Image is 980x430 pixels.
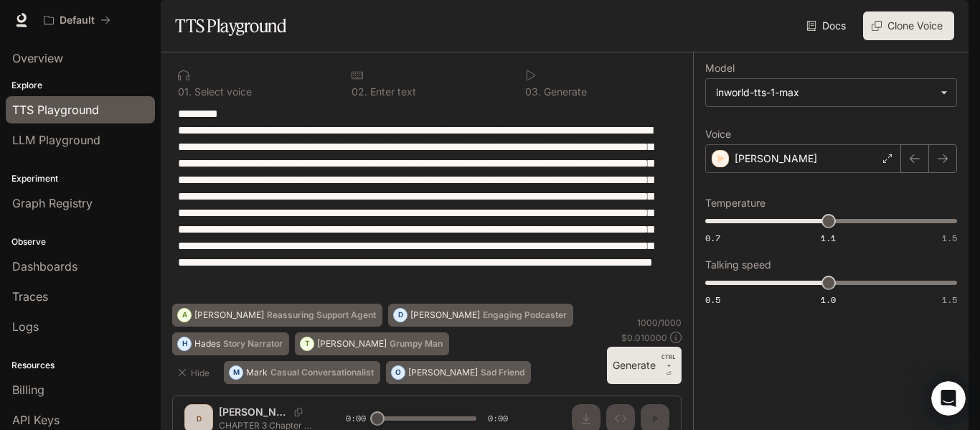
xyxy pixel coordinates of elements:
[172,304,382,327] button: A[PERSON_NAME]Reassuring Support Agent
[706,79,956,106] div: inworld-tts-1-max
[394,304,407,327] div: D
[705,232,720,244] span: 0.7
[942,232,957,244] span: 1.5
[386,361,531,384] button: O[PERSON_NAME]Sad Friend
[194,340,220,348] p: Hades
[172,361,218,384] button: Hide
[194,311,264,319] p: [PERSON_NAME]
[224,361,380,384] button: MMarkCasual Conversationalist
[178,332,191,355] div: H
[267,311,376,319] p: Reassuring Support Agent
[541,87,587,97] p: Generate
[390,340,443,348] p: Grumpy Man
[60,14,95,27] p: Default
[352,87,367,97] p: 0 2 .
[481,368,524,377] p: Sad Friend
[408,368,478,377] p: [PERSON_NAME]
[178,304,191,327] div: A
[821,232,836,244] span: 1.1
[301,332,314,355] div: T
[525,87,541,97] p: 0 3 .
[661,352,676,378] p: ⏎
[716,85,933,100] div: inworld-tts-1-max
[410,311,480,319] p: [PERSON_NAME]
[172,332,289,355] button: HHadesStory Narrator
[392,361,405,384] div: O
[223,340,283,348] p: Story Narrator
[821,294,836,306] span: 1.0
[931,381,966,416] iframe: Intercom live chat
[705,198,765,208] p: Temperature
[367,87,416,97] p: Enter text
[705,63,735,73] p: Model
[705,260,771,270] p: Talking speed
[246,368,268,377] p: Mark
[804,11,852,40] a: Docs
[705,294,720,306] span: 0.5
[192,87,252,97] p: Select voice
[175,11,286,40] h1: TTS Playground
[317,340,387,348] p: [PERSON_NAME]
[483,311,567,319] p: Engaging Podcaster
[37,6,117,34] button: All workspaces
[178,87,192,97] p: 0 1 .
[607,347,682,384] button: GenerateCTRL +⏎
[942,294,957,306] span: 1.5
[661,352,676,370] p: CTRL +
[230,361,242,384] div: M
[705,129,731,139] p: Voice
[270,368,374,377] p: Casual Conversationalist
[295,332,449,355] button: T[PERSON_NAME]Grumpy Man
[388,304,573,327] button: D[PERSON_NAME]Engaging Podcaster
[863,11,954,40] button: Clone Voice
[735,151,817,166] p: [PERSON_NAME]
